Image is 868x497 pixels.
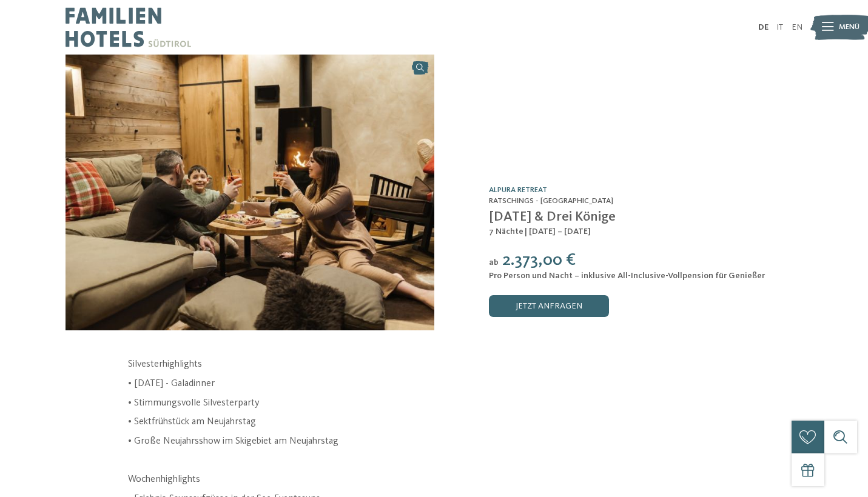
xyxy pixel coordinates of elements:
a: IT [776,23,783,32]
p: • Sektfrühstück am Neujahrstag [128,415,740,429]
p: Silvesterhighlights [128,358,740,372]
span: 7 Nächte [489,227,523,236]
p: • [DATE] - Galadinner [128,377,740,391]
span: ab [489,258,499,267]
a: DE [758,23,769,32]
span: Ratschings - [GEOGRAPHIC_DATA] [489,197,613,205]
span: | [DATE] – [DATE] [525,227,591,236]
span: Menü [839,22,860,33]
a: jetzt anfragen [489,295,609,317]
span: 2.373,00 € [502,252,576,269]
p: • Stimmungsvolle Silvesterparty [128,396,740,410]
span: [DATE] & Drei Könige [489,210,616,224]
a: EN [792,23,802,32]
p: • Große Neujahrsshow im Skigebiet am Neujahrstag [128,435,740,449]
span: Pro Person und Nacht – inklusive All-Inclusive-Vollpension für Genießer [489,272,765,280]
p: Wochenhighlights [128,473,740,487]
a: Alpura Retreat [489,186,547,194]
img: Silvester & Drei Könige [66,55,434,330]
